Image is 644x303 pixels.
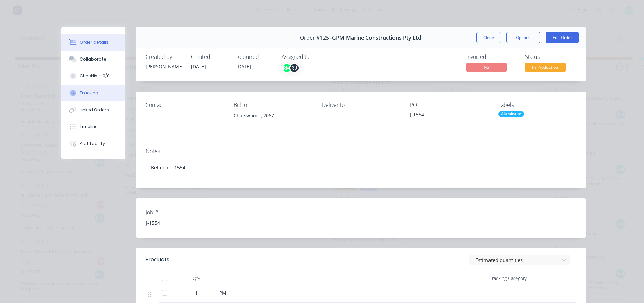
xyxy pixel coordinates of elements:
div: PO [410,102,487,108]
span: [DATE] [236,63,251,70]
div: Tracking Category [453,272,529,285]
button: Collaborate [61,51,125,68]
div: J-1554 [141,218,225,228]
div: Products [146,256,169,264]
button: RMRJ [282,63,300,73]
div: Invoiced [466,54,517,60]
div: Notes [146,148,576,155]
span: In Production [525,63,566,71]
button: Profitability [61,135,125,152]
div: Created [191,54,228,60]
div: Timeline [80,124,98,130]
div: Chatswood, , 2067 [234,111,311,120]
div: RJ [289,63,300,73]
div: Profitability [80,141,105,147]
span: No [466,63,507,71]
button: Close [476,32,501,43]
div: Contact [146,102,223,108]
button: Linked Orders [61,101,125,118]
div: Belmont J-1554 [146,157,576,178]
div: [PERSON_NAME] [146,63,183,70]
div: Deliver to [322,102,399,108]
div: Collaborate [80,56,106,62]
div: Linked Orders [80,107,109,113]
button: Order details [61,34,125,51]
div: Order details [80,39,109,45]
button: Tracking [61,85,125,101]
div: Labels [498,102,576,108]
div: Bill to [234,102,311,108]
button: Options [506,32,540,43]
div: Qty [176,272,217,285]
div: Tracking [80,90,98,96]
button: Edit Order [546,32,579,43]
div: Chatswood, , 2067 [234,111,311,133]
div: RM [282,63,292,73]
div: Aluminum [498,111,524,117]
div: J-1554 [410,111,487,120]
div: Checklists 0/0 [80,73,110,79]
label: Job # [146,208,230,216]
div: Status [525,54,576,60]
div: Assigned to [282,54,349,60]
div: Required [236,54,273,60]
span: PM [219,289,226,296]
span: 1 [195,289,198,296]
button: Timeline [61,118,125,135]
span: Order #125 - [300,34,332,41]
button: In Production [525,63,566,73]
button: Checklists 0/0 [61,68,125,85]
div: Created by [146,54,183,60]
span: GPM Marine Constructions Pty Ltd [332,34,421,41]
span: [DATE] [191,63,206,70]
